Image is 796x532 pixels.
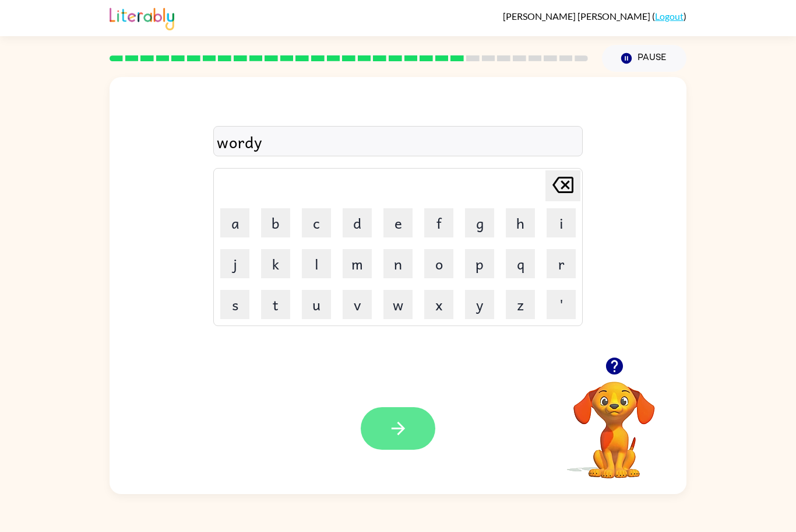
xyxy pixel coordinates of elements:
[220,290,249,319] button: s
[220,208,249,237] button: a
[547,208,576,237] button: i
[302,249,331,278] button: l
[110,5,174,30] img: Literably
[383,290,413,319] button: w
[556,363,672,480] video: Your browser must support playing .mp4 files to use Literably. Please try using another browser.
[261,249,290,278] button: k
[506,290,535,319] button: z
[547,249,576,278] button: r
[261,290,290,319] button: t
[217,129,579,154] div: wordy
[602,45,686,72] button: Pause
[506,208,535,237] button: h
[465,290,494,319] button: y
[424,249,453,278] button: o
[503,10,686,22] div: ( )
[465,249,494,278] button: p
[343,290,372,319] button: v
[503,10,652,22] span: [PERSON_NAME] [PERSON_NAME]
[220,249,249,278] button: j
[343,208,372,237] button: d
[261,208,290,237] button: b
[343,249,372,278] button: m
[383,208,413,237] button: e
[302,208,331,237] button: c
[302,290,331,319] button: u
[547,290,576,319] button: '
[465,208,494,237] button: g
[424,290,453,319] button: x
[655,10,684,22] a: Logout
[424,208,453,237] button: f
[506,249,535,278] button: q
[383,249,413,278] button: n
